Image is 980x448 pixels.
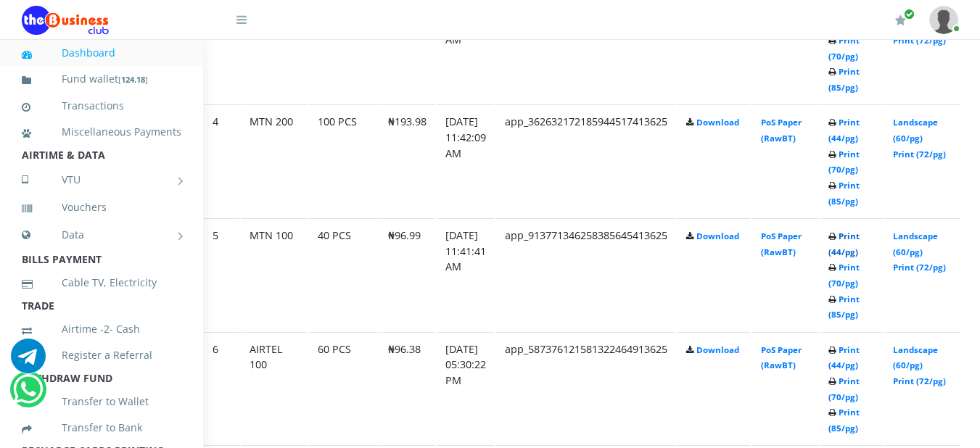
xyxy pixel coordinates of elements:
[893,262,946,273] a: Print (72/pg)
[22,411,181,444] a: Transfer to Bank
[496,104,676,217] td: app_362632172185944517413625
[828,35,860,62] a: Print (70/pg)
[22,62,181,96] a: Fund wallet[124.18]
[309,332,378,444] td: 60 PCS
[828,262,860,289] a: Print (70/pg)
[828,180,860,207] a: Print (85/pg)
[379,218,435,331] td: ₦96.99
[696,344,739,355] a: Download
[309,104,378,217] td: 100 PCS
[309,218,378,331] td: 40 PCS
[828,407,860,434] a: Print (85/pg)
[22,89,181,123] a: Transactions
[929,6,958,34] img: User
[893,376,946,386] a: Print (72/pg)
[22,6,109,35] img: Logo
[895,14,906,26] i: Renew/Upgrade Subscription
[22,217,181,253] a: Data
[761,117,802,144] a: PoS Paper (RawBT)
[22,266,181,299] a: Cable TV, Electricity
[893,231,938,257] a: Landscape (60/pg)
[437,218,495,331] td: [DATE] 11:41:41 AM
[121,74,145,85] b: 124.18
[379,332,435,444] td: ₦96.38
[13,383,43,407] a: Chat for support
[828,231,860,257] a: Print (44/pg)
[893,117,938,144] a: Landscape (60/pg)
[22,162,181,198] a: VTU
[893,344,938,371] a: Landscape (60/pg)
[22,115,181,149] a: Miscellaneous Payments
[893,149,946,159] a: Print (72/pg)
[22,312,181,346] a: Airtime -2- Cash
[761,231,802,257] a: PoS Paper (RawBT)
[437,104,495,217] td: [DATE] 11:42:09 AM
[241,218,308,331] td: MTN 100
[696,231,739,241] a: Download
[379,104,435,217] td: ₦193.98
[22,36,181,70] a: Dashboard
[241,332,308,444] td: AIRTEL 100
[22,191,181,224] a: Vouchers
[204,104,239,217] td: 4
[11,349,46,373] a: Chat for support
[496,218,676,331] td: app_913771346258385645413625
[828,66,860,93] a: Print (85/pg)
[828,376,860,402] a: Print (70/pg)
[828,117,860,144] a: Print (44/pg)
[904,9,915,20] span: Renew/Upgrade Subscription
[22,385,181,418] a: Transfer to Wallet
[22,339,181,372] a: Register a Referral
[696,117,739,128] a: Download
[828,294,860,320] a: Print (85/pg)
[761,344,802,371] a: PoS Paper (RawBT)
[118,74,148,85] small: [ ]
[241,104,308,217] td: MTN 200
[204,332,239,444] td: 6
[828,344,860,371] a: Print (44/pg)
[437,332,495,444] td: [DATE] 05:30:22 PM
[204,218,239,331] td: 5
[828,149,860,175] a: Print (70/pg)
[496,332,676,444] td: app_587376121581322464913625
